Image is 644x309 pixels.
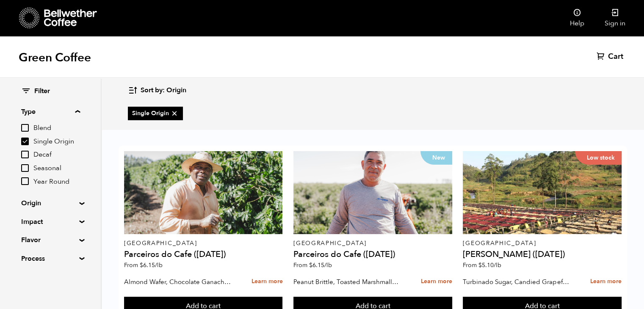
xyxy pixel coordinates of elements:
span: Single Origin [132,109,179,118]
bdi: 6.15 [140,261,163,269]
summary: Type [21,107,80,117]
input: Year Round [21,177,29,185]
a: Learn more [590,273,622,291]
span: Decaf [33,150,80,160]
summary: Origin [21,198,80,208]
span: From [463,261,501,269]
span: $ [309,261,312,269]
span: Sort by: Origin [141,86,186,95]
input: Single Origin [21,138,29,145]
h4: Parceiros do Cafe ([DATE]) [124,250,283,259]
h4: Parceiros do Cafe ([DATE]) [293,250,452,259]
a: New [293,151,452,234]
bdi: 5.10 [478,261,501,269]
span: /lb [155,261,163,269]
span: From [124,261,163,269]
span: /lb [494,261,501,269]
a: Low stock [463,151,622,234]
span: Blend [33,124,80,133]
p: New [420,151,452,165]
span: Seasonal [33,164,80,173]
span: $ [140,261,143,269]
input: Blend [21,124,29,132]
summary: Flavor [21,235,80,245]
span: /lb [324,261,332,269]
h4: [PERSON_NAME] ([DATE]) [463,250,622,259]
span: Year Round [33,177,80,187]
span: Filter [34,87,50,96]
a: Learn more [251,273,282,291]
input: Decaf [21,151,29,158]
summary: Process [21,254,80,264]
p: Almond Wafer, Chocolate Ganache, Bing Cherry [124,276,232,288]
p: [GEOGRAPHIC_DATA] [124,240,283,246]
a: Cart [597,52,625,62]
p: [GEOGRAPHIC_DATA] [293,240,452,246]
span: Single Origin [33,137,80,146]
input: Seasonal [21,164,29,172]
summary: Impact [21,217,80,227]
span: From [293,261,332,269]
p: Turbinado Sugar, Candied Grapefruit, Spiced Plum [463,276,571,288]
a: Learn more [421,273,452,291]
p: Peanut Brittle, Toasted Marshmallow, Bittersweet Chocolate [293,276,401,288]
p: Low stock [575,151,622,165]
span: $ [478,261,482,269]
button: Sort by: Origin [128,80,186,100]
h1: Green Coffee [19,50,91,65]
bdi: 6.15 [309,261,332,269]
span: Cart [608,52,623,62]
p: [GEOGRAPHIC_DATA] [463,240,622,246]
